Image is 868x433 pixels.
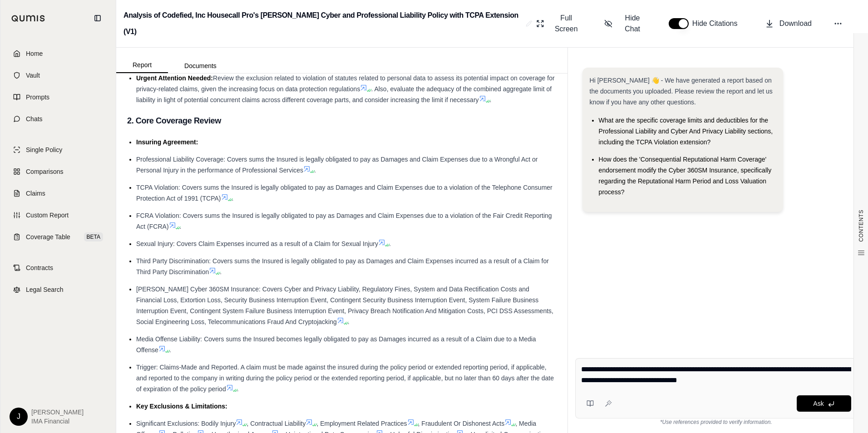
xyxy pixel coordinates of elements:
[11,15,45,22] img: Qumis Logo
[136,156,538,174] span: Professional Liability Coverage: Covers sums the Insured is legally obligated to pay as Damages a...
[116,58,168,73] button: Report
[26,285,64,294] span: Legal Search
[168,59,233,73] button: Documents
[90,11,105,25] button: Collapse sidebar
[26,114,43,123] span: Chats
[136,403,227,410] span: Key Exclusions & Limitations:
[761,15,815,33] button: Download
[418,420,505,427] span: , Fraudulent Or Dishonest Acts
[136,335,536,354] span: Media Offense Liability: Covers sums the Insured becomes legally obligated to pay as Damages incu...
[136,257,549,276] span: Third Party Discrimination: Covers sums the Insured is legally obligated to pay as Damages and Cl...
[220,268,222,276] span: .
[26,189,45,198] span: Claims
[550,13,582,34] span: Full Screen
[26,232,70,241] span: Coverage Table
[599,156,772,196] span: How does the 'Consequential Reputational Harm Coverage' endorsement modify the Cyber 360SM Insura...
[6,140,110,160] a: Single Policy
[26,211,69,220] span: Custom Report
[84,232,103,241] span: BETA
[26,263,53,272] span: Contracts
[10,408,28,426] div: J
[127,113,557,129] h3: 2. Core Coverage Review
[779,18,812,29] span: Download
[136,212,552,230] span: FCRA Violation: Covers sums the Insured is legally obligated to pay as Damages and Claim Expenses...
[136,138,198,146] span: Insuring Agreement:
[601,9,650,38] button: Hide Chat
[169,346,171,354] span: .
[6,258,110,278] a: Contracts
[31,417,84,426] span: IMA Financial
[136,184,552,202] span: TCPA Violation: Covers sums the Insured is legally obligated to pay as Damages and Claim Expenses...
[136,240,378,247] span: Sexual Injury: Covers Claim Expenses incurred as a result of a Claim for Sexual Injury
[6,205,110,225] a: Custom Report
[123,7,522,40] h2: Analysis of Codefied, Inc Housecall Pro's [PERSON_NAME] Cyber and Professional Liability Policy w...
[692,18,743,29] span: Hide Citations
[797,395,851,412] button: Ask
[858,210,865,242] span: CONTENTS
[237,385,239,393] span: .
[6,109,110,129] a: Chats
[590,77,773,106] span: Hi [PERSON_NAME] 👋 - We have generated a report based on the documents you uploaded. Please revie...
[136,420,236,427] span: Significant Exclusions: Bodily Injury
[6,162,110,182] a: Comparisons
[490,96,492,103] span: .
[26,71,40,80] span: Vault
[6,183,110,203] a: Claims
[599,117,773,146] span: What are the specific coverage limits and deductibles for the Professional Liability and Cyber An...
[26,167,63,176] span: Comparisons
[180,223,182,230] span: .
[6,280,110,300] a: Legal Search
[6,44,110,64] a: Home
[618,13,647,34] span: Hide Chat
[136,74,555,93] span: Review the exclusion related to violation of statutes related to personal data to assess its pote...
[26,145,62,154] span: Single Policy
[533,9,586,38] button: Full Screen
[314,167,316,174] span: .
[26,93,49,102] span: Prompts
[136,74,213,82] span: Urgent Attention Needed:
[6,87,110,107] a: Prompts
[575,418,857,426] div: *Use references provided to verify information.
[813,400,824,407] span: Ask
[136,364,554,393] span: Trigger: Claims-Made and Reported. A claim must be made against the insured during the policy per...
[247,420,306,427] span: , Contractual Liability
[136,285,553,325] span: [PERSON_NAME] Cyber 360SM Insurance: Covers Cyber and Privacy Liability, Regulatory Fines, System...
[6,227,110,247] a: Coverage TableBETA
[6,65,110,85] a: Vault
[389,240,391,247] span: .
[26,49,43,58] span: Home
[232,195,234,202] span: .
[31,408,84,417] span: [PERSON_NAME]
[348,318,350,325] span: .
[316,420,407,427] span: , Employment Related Practices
